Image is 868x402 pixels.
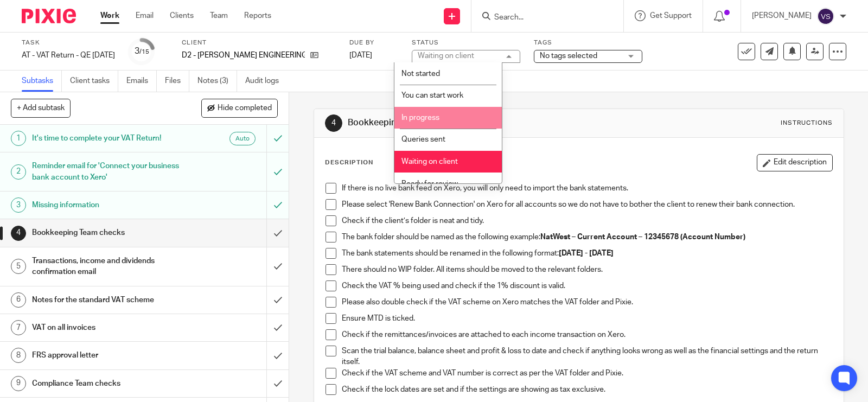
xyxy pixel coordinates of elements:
[342,297,832,308] p: Please also double check if the VAT scheme on Xero matches the VAT folder and Pixie.
[342,329,832,340] p: Check if the remittances/invoices are attached to each income transaction on Xero.
[540,52,597,60] span: No tags selected
[559,250,614,257] strong: [DATE] - [DATE]
[135,45,149,58] div: 3
[401,92,463,99] span: You can start work
[401,158,458,165] span: Waiting on client
[11,131,26,146] div: 1
[32,225,181,241] h1: Bookkeeping Team checks
[170,10,194,21] a: Clients
[218,104,272,113] span: Hide completed
[342,264,832,275] p: There should no WIP folder. All items should be moved to the relevant folders.
[32,158,181,186] h1: Reminder email for 'Connect your business bank account to Xero'
[342,313,832,324] p: Ensure MTD is ticked.
[70,71,118,92] a: Client tasks
[401,114,439,122] span: In progress
[817,8,834,25] img: svg%3E
[197,71,237,92] a: Notes (3)
[342,368,832,379] p: Check if the VAT scheme and VAT number is correct as per the VAT folder and Pixie.
[32,197,181,213] h1: Missing information
[752,10,812,21] p: [PERSON_NAME]
[325,158,373,167] p: Description
[139,49,149,55] small: /15
[418,52,474,60] div: Waiting on client
[126,71,157,92] a: Emails
[781,119,833,127] div: Instructions
[244,10,271,21] a: Reports
[11,376,26,391] div: 9
[11,292,26,308] div: 6
[342,183,832,194] p: If there is no live bank feed on Xero, you will only need to import the bank statements.
[182,39,336,47] label: Client
[229,132,256,145] div: Auto
[22,50,115,61] div: AT - VAT Return - QE [DATE]
[349,52,372,59] span: [DATE]
[534,39,642,47] label: Tags
[348,117,602,129] h1: Bookkeeping Team checks
[11,99,71,117] button: + Add subtask
[325,114,342,132] div: 4
[342,346,832,368] p: Scan the trial balance, balance sheet and profit & loss to date and check if anything looks wrong...
[11,164,26,180] div: 2
[342,199,832,210] p: Please select 'Renew Bank Connection' on Xero for all accounts so we do not have to bother the cl...
[401,180,458,188] span: Ready for review
[11,259,26,274] div: 5
[32,253,181,280] h1: Transactions, income and dividends confirmation email
[210,10,228,21] a: Team
[349,39,398,47] label: Due by
[32,130,181,146] h1: It's time to complete your VAT Return!
[342,215,832,226] p: Check if the client’s folder is neat and tidy.
[201,99,278,117] button: Hide completed
[22,39,115,47] label: Task
[100,10,119,21] a: Work
[136,10,154,21] a: Email
[401,70,440,78] span: Not started
[22,50,115,61] div: AT - VAT Return - QE 31-08-2025
[22,9,76,23] img: Pixie
[401,136,445,143] span: Queries sent
[540,233,745,241] strong: NatWest – Current Account – 12345678 (Account Number)
[245,71,287,92] a: Audit logs
[757,154,833,171] button: Edit description
[11,320,26,335] div: 7
[493,13,591,23] input: Search
[165,71,189,92] a: Files
[342,232,832,243] p: The bank folder should be named as the following example:
[32,347,181,363] h1: FRS approval letter
[11,348,26,363] div: 8
[11,226,26,241] div: 4
[342,248,832,259] p: The bank statements should be renamed in the following format:
[412,39,520,47] label: Status
[11,197,26,213] div: 3
[342,280,832,291] p: Check the VAT % being used and check if the 1% discount is valid.
[32,375,181,392] h1: Compliance Team checks
[342,384,832,395] p: Check if the lock dates are set and if the settings are showing as tax exclusive.
[650,12,692,20] span: Get Support
[32,292,181,308] h1: Notes for the standard VAT scheme
[22,71,62,92] a: Subtasks
[182,50,305,61] p: D2 - [PERSON_NAME] ENGINEERING LTD
[32,320,181,336] h1: VAT on all invoices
